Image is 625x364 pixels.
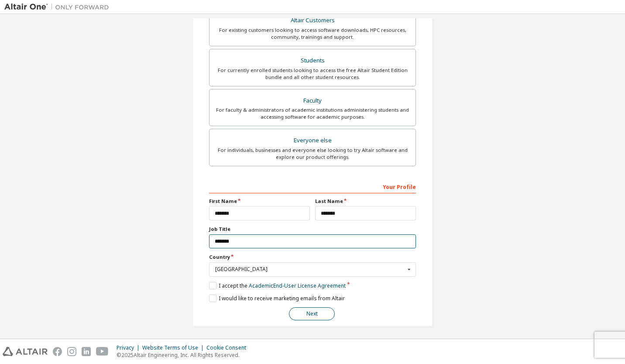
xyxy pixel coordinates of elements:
div: For existing customers looking to access software downloads, HPC resources, community, trainings ... [215,27,410,41]
p: © 2025 Altair Engineering, Inc. All Rights Reserved. [117,351,251,359]
img: altair_logo.svg [3,347,48,356]
div: Altair Customers [215,14,410,27]
button: Next [289,307,335,320]
img: Altair One [4,3,113,11]
div: Privacy [117,344,142,351]
label: Job Title [209,226,416,233]
div: For faculty & administrators of academic institutions administering students and accessing softwa... [215,106,410,120]
div: Everyone else [215,134,410,147]
div: Students [215,55,410,67]
div: Your Profile [209,179,416,193]
div: Website Terms of Use [142,344,206,351]
label: Last Name [315,198,416,205]
label: I would like to receive marketing emails from Altair [209,295,345,302]
div: For currently enrolled students looking to access the free Altair Student Edition bundle and all ... [215,67,410,81]
img: instagram.svg [67,347,76,356]
a: Academic End-User License Agreement [249,282,346,289]
img: linkedin.svg [82,347,91,356]
div: Cookie Consent [206,344,251,351]
div: [GEOGRAPHIC_DATA] [215,267,405,272]
img: youtube.svg [96,347,109,356]
label: First Name [209,198,310,205]
img: facebook.svg [53,347,62,356]
div: Faculty [215,95,410,107]
label: I accept the [209,282,346,289]
label: Country [209,254,416,261]
div: For individuals, businesses and everyone else looking to try Altair software and explore our prod... [215,147,410,161]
